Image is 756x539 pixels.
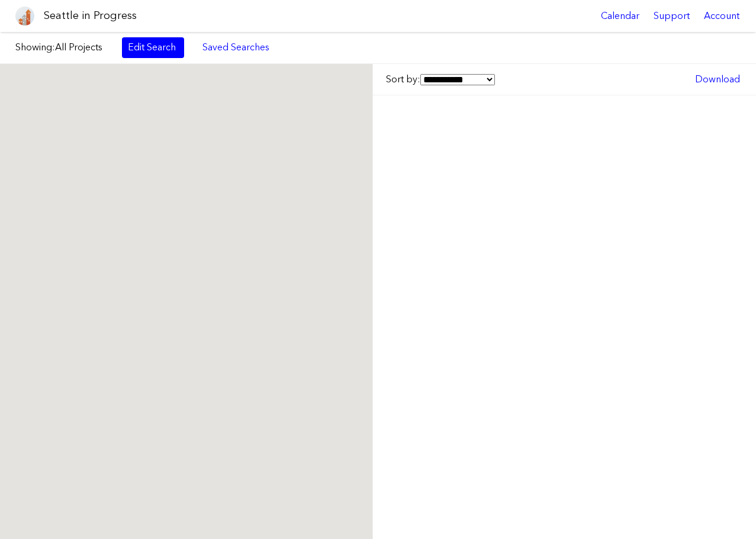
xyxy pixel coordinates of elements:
span: All Projects [55,41,102,53]
h1: Seattle in Progress [44,8,137,23]
img: favicon-96x96.png [15,7,34,25]
a: Edit Search [122,37,184,57]
select: Sort by: [420,74,495,85]
label: Sort by: [386,73,495,86]
a: Saved Searches [196,37,276,57]
a: Download [689,69,746,89]
label: Showing: [15,41,110,54]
